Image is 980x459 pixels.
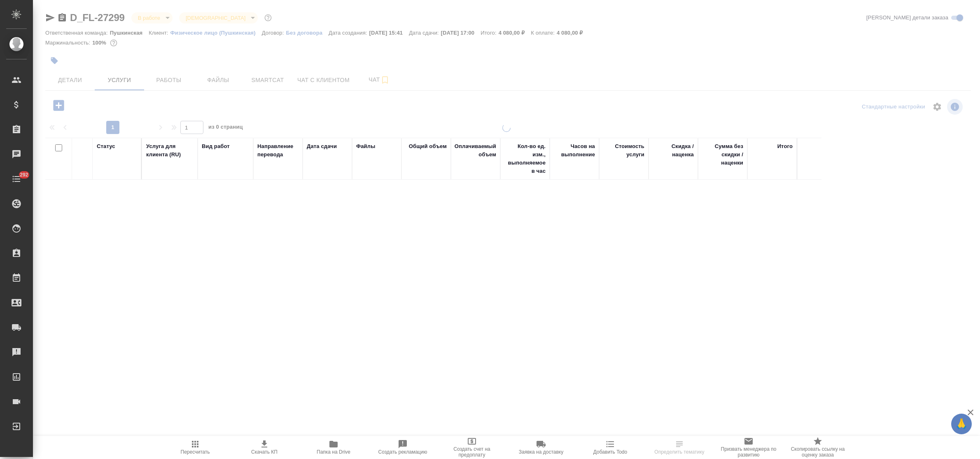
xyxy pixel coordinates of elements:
div: Направление перевода [257,142,299,159]
span: 292 [15,171,33,179]
span: 🙏 [954,415,968,433]
div: Скидка / наценка [653,142,694,159]
div: Оплачиваемый объем [455,142,496,159]
div: Сумма без скидки / наценки [702,142,743,167]
div: Дата сдачи [307,142,337,151]
div: Статус [97,142,115,151]
a: 292 [2,169,31,189]
div: Услуга для клиента (RU) [146,142,194,159]
div: Общий объем [409,142,447,151]
div: Стоимость услуги [603,142,644,159]
div: Часов на выполнение [554,142,595,159]
div: Файлы [356,142,375,151]
button: 🙏 [951,414,972,434]
div: Вид работ [202,142,230,151]
div: Итого [777,142,793,151]
div: Кол-во ед. изм., выполняемое в час [504,142,546,175]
